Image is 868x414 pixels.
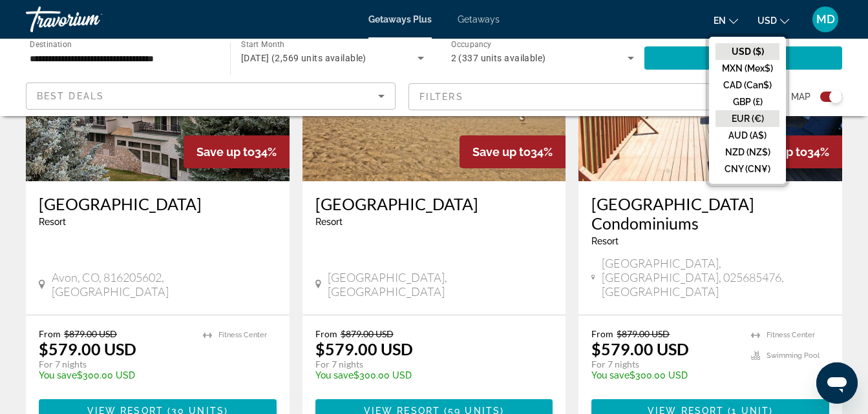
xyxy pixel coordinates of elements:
span: From [39,328,61,339]
p: $579.00 USD [315,339,413,359]
span: Destination [30,39,72,48]
mat-select: Sort by [37,88,385,104]
button: User Menu [809,6,842,33]
p: $300.00 USD [315,370,540,380]
span: Occupancy [451,40,492,49]
button: NZD (NZ$) [715,144,779,161]
button: MXN (Mex$) [715,60,779,77]
span: $879.00 USD [617,328,670,339]
button: CAD (Can$) [715,77,779,94]
a: Getaways [458,14,500,25]
a: [GEOGRAPHIC_DATA] Condominiums [591,194,829,233]
span: Fitness Center [218,331,267,339]
span: Swimming Pool [767,351,820,360]
button: CNY (CN¥) [715,161,779,177]
a: [GEOGRAPHIC_DATA] [315,194,553,213]
span: Resort [315,217,343,227]
span: Resort [39,217,66,227]
p: For 7 nights [315,359,540,370]
span: Save up to [472,145,531,159]
button: AUD (A$) [715,127,779,144]
span: You save [315,370,354,380]
button: Filter [408,83,778,111]
button: Search [644,46,842,70]
p: For 7 nights [39,359,190,370]
span: Map [791,88,810,106]
p: $579.00 USD [591,339,689,359]
a: Travorium [26,3,155,36]
p: For 7 nights [591,359,738,370]
span: MD [816,13,835,26]
button: GBP (£) [715,94,779,110]
button: USD ($) [715,43,779,60]
span: [GEOGRAPHIC_DATA], [GEOGRAPHIC_DATA] [328,270,553,299]
span: From [315,328,337,339]
a: Getaways Plus [368,14,432,25]
span: $879.00 USD [64,328,117,339]
span: Save up to [196,145,255,159]
div: 34% [184,135,290,168]
span: [GEOGRAPHIC_DATA], [GEOGRAPHIC_DATA], 025685476, [GEOGRAPHIC_DATA] [602,256,829,299]
span: From [591,328,613,339]
span: en [714,15,726,26]
span: Start Month [241,40,284,49]
span: You save [591,370,630,380]
span: You save [39,370,77,380]
span: Best Deals [37,91,104,101]
span: 2 (337 units available) [451,53,546,63]
button: EUR (€) [715,110,779,127]
p: $579.00 USD [39,339,136,359]
div: 34% [460,135,566,168]
span: [DATE] (2,569 units available) [241,53,366,63]
p: $300.00 USD [591,370,738,380]
iframe: Bouton de lancement de la fenêtre de messagerie [816,362,858,404]
button: Change language [714,11,738,30]
span: $879.00 USD [341,328,394,339]
a: [GEOGRAPHIC_DATA] [39,194,277,213]
span: Fitness Center [767,331,815,339]
p: $300.00 USD [39,370,190,380]
span: USD [757,15,777,26]
span: Resort [591,236,619,246]
span: Avon, CO, 816205602, [GEOGRAPHIC_DATA] [52,270,277,299]
button: Change currency [757,11,789,30]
